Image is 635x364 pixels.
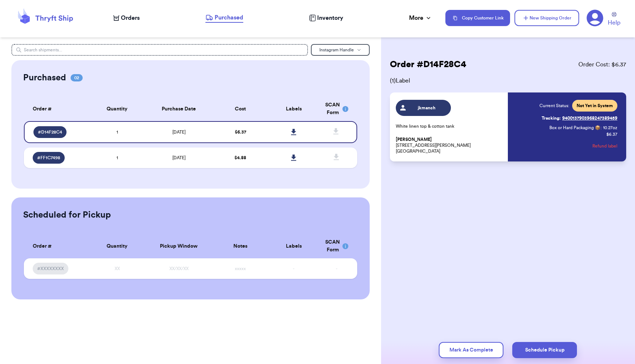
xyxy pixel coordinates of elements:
span: jkmanch [409,105,444,111]
span: $ 4.88 [234,156,246,160]
span: xxxxx [235,266,246,271]
span: 1 [116,130,118,134]
span: [DATE] [172,156,186,160]
p: [STREET_ADDRESS][PERSON_NAME] [GEOGRAPHIC_DATA] [396,136,504,154]
span: - [293,266,294,271]
button: Schedule Pickup [512,342,577,358]
th: Cost [214,97,267,121]
span: Orders [121,14,140,22]
span: Help [608,18,620,27]
span: Tracking: [542,115,561,121]
span: 1 [116,156,118,160]
span: XX/XX/XX [169,266,189,271]
th: Purchase Date [144,97,214,121]
input: Search shipments... [11,44,308,56]
span: # FF1C7498 [37,155,60,161]
span: #XXXXXXXX [37,266,64,272]
span: Inventory [317,14,343,22]
h2: Order # D14F28C4 [390,59,466,70]
button: Instagram Handle [311,44,370,56]
span: # D14F28C4 [38,129,62,135]
div: SCAN Form [325,101,348,117]
th: Quantity [90,97,144,121]
span: Box or Hard Packaging 📦 [549,125,600,130]
th: Labels [267,234,320,258]
p: White linen top & cotton tank [396,123,504,129]
span: Not Yet in System [577,103,613,109]
th: Order # [24,234,90,258]
span: : [600,125,602,131]
a: Tracking:9400137903968247389459 [542,112,617,124]
span: [PERSON_NAME] [396,137,432,142]
button: New Shipping Order [514,10,579,26]
div: More [409,14,432,22]
th: Pickup Window [144,234,214,258]
span: 10.27 oz [603,125,617,131]
button: Mark As Complete [439,342,503,358]
button: Copy Customer Link [445,10,510,26]
span: ( 1 ) Label [390,76,626,85]
span: Purchased [215,13,243,22]
a: Purchased [205,13,243,23]
span: Instagram Handle [319,48,354,52]
span: [DATE] [172,130,186,134]
th: Order # [24,97,90,121]
th: Notes [214,234,267,258]
a: Inventory [309,14,343,22]
button: Refund label [592,138,617,154]
span: XX [115,266,120,271]
th: Quantity [90,234,144,258]
div: SCAN Form [325,239,348,254]
span: 02 [71,74,83,81]
span: Current Status: [539,103,569,109]
span: - [336,266,337,271]
p: $ 6.37 [606,131,617,137]
h2: Purchased [23,72,66,84]
a: Orders [113,14,140,22]
a: Help [608,12,620,27]
span: Order Cost: $ 6.37 [578,60,626,69]
h2: Scheduled for Pickup [23,209,111,221]
span: $ 6.37 [235,130,246,134]
th: Labels [267,97,320,121]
